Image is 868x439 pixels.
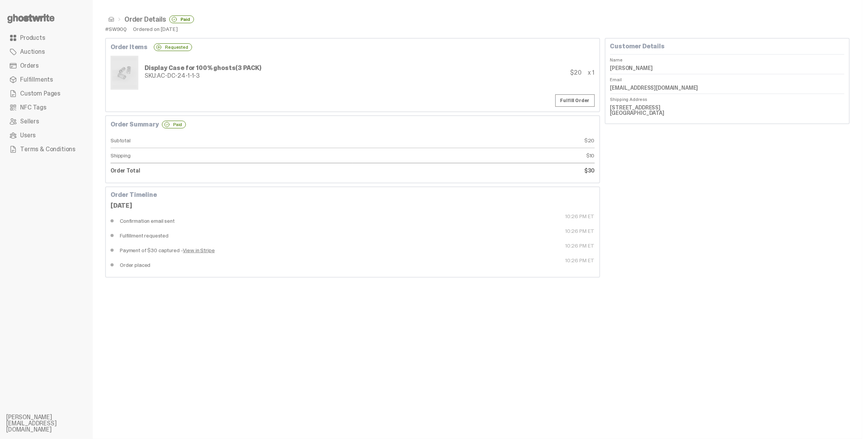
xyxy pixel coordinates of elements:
[352,228,594,243] dt: 10:26 PM ET
[6,73,87,87] a: Fulfillments
[162,121,186,128] div: Paid
[145,73,261,79] div: AC-DC-24-1-1-3
[610,62,844,74] dd: [PERSON_NAME]
[610,94,844,102] dt: Shipping Address
[610,102,844,119] dd: [STREET_ADDRESS] [GEOGRAPHIC_DATA]
[6,31,87,45] a: Products
[112,57,137,88] img: display%20cases%203.png
[111,148,352,163] dt: Shipping
[6,101,87,114] a: NFC Tags
[6,45,87,59] a: Auctions
[114,15,194,23] li: Order Details
[111,163,352,178] dt: Order Total
[352,148,594,163] dd: $10
[20,118,39,125] span: Sellers
[6,114,87,128] a: Sellers
[111,44,148,50] b: Order Items
[111,121,159,128] b: Order Summary
[20,132,36,138] span: Users
[20,63,39,69] span: Orders
[610,82,844,94] dd: [EMAIL_ADDRESS][DOMAIN_NAME]
[352,258,594,272] dt: 10:26 PM ET
[111,228,352,243] dd: Fulfillment requested
[570,70,582,76] div: $20
[6,87,87,101] a: Custom Pages
[169,15,194,23] div: Paid
[6,59,87,73] a: Orders
[20,35,45,41] span: Products
[588,70,595,76] div: x 1
[111,191,157,199] b: Order Timeline
[610,74,844,82] dt: Email
[20,49,45,55] span: Auctions
[154,43,192,51] div: Requested
[145,72,157,80] span: SKU:
[352,243,594,258] dt: 10:26 PM ET
[20,104,46,111] span: NFC Tags
[145,65,261,71] div: Display Case for 100% ghosts
[20,77,53,83] span: Fulfillments
[111,203,595,209] div: [DATE]
[610,54,844,62] dt: Name
[183,248,215,253] a: View in Stripe
[20,146,75,152] span: Terms & Conditions
[133,26,178,32] div: Ordered on [DATE]
[111,258,352,272] dd: Order placed
[6,128,87,142] a: Users
[352,163,594,178] dd: $30
[555,94,595,107] a: Fulfill Order
[105,26,127,32] div: #SW90Q
[6,142,87,156] a: Terms & Conditions
[111,133,352,148] dt: Subtotal
[20,91,60,97] span: Custom Pages
[6,414,99,433] li: [PERSON_NAME][EMAIL_ADDRESS][DOMAIN_NAME]
[111,214,352,228] dd: Confirmation email sent
[111,243,352,258] dd: Payment of $30 captured -
[352,133,594,148] dd: $20
[236,64,262,72] span: (3 PACK)
[610,42,665,50] b: Customer Details
[352,214,594,228] dt: 10:26 PM ET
